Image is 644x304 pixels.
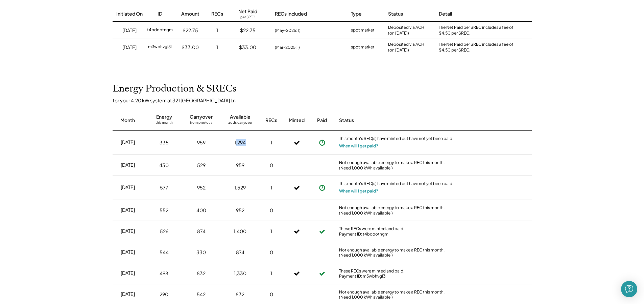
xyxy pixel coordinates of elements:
div: RECs Included [275,11,307,17]
div: 874 [236,249,244,256]
div: $22.75 [240,27,256,34]
div: 552 [160,207,168,214]
div: Detail [439,11,452,17]
div: Status [339,117,454,124]
div: [DATE] [121,139,135,146]
div: [DATE] [121,207,135,214]
div: 290 [160,291,168,298]
div: Minted [289,117,305,124]
div: $33.00 [182,44,199,51]
div: m3wbhvgl3l [148,44,172,51]
div: (May-2025: 1) [275,27,301,34]
div: Not enough available energy to make a REC this month. (Need 1,000 kWh available.) [339,160,454,170]
div: ID [158,11,162,17]
button: When will I get paid? [339,188,378,195]
div: for your 4.20 kW system at 321 [GEOGRAPHIC_DATA] Ln [113,97,539,103]
div: 952 [197,184,206,191]
div: RECs [265,117,277,124]
div: 330 [196,249,206,256]
div: spot market [351,44,375,51]
div: Type [351,11,362,17]
div: 1,294 [234,139,246,146]
div: 1 [270,228,272,235]
div: RECs [211,11,223,17]
div: 1 [270,184,272,191]
div: spot market [351,27,375,34]
div: 1 [216,27,218,34]
div: Not enough available energy to make a REC this month. (Need 1,000 kWh available.) [339,289,454,300]
div: Not enough available energy to make a REC this month. (Need 1,000 kWh available.) [339,205,454,216]
div: [DATE] [121,228,135,235]
div: Deposited via ACH (on [DATE]) [388,25,424,36]
div: This month's REC(s) have minted but have not yet been paid. [339,136,454,143]
div: The Net Paid per SREC includes a fee of $4.50 per SREC. [439,25,517,36]
div: 832 [236,291,244,298]
div: 498 [160,270,168,277]
div: 0 [270,162,273,169]
div: 577 [160,184,168,191]
div: Energy [156,114,172,120]
button: Payment approved, but not yet initiated. [317,183,327,193]
h2: Energy Production & SRECs [113,83,237,95]
div: 959 [236,162,244,169]
div: Available [230,114,251,120]
div: Initiated On [116,11,143,17]
div: t4bdootngm [147,27,173,34]
div: Amount [181,11,199,17]
div: 544 [160,249,169,256]
div: Net Paid [238,8,257,15]
div: 1 [216,44,218,51]
div: [DATE] [121,291,135,298]
div: [DATE] [122,44,137,51]
div: 1 [270,139,272,146]
div: 542 [197,291,206,298]
div: Carryover [190,114,213,120]
div: 335 [160,139,169,146]
div: (Mar-2025: 1) [275,44,300,50]
div: $22.75 [183,27,198,34]
div: Not enough available energy to make a REC this month. (Need 1,000 kWh available.) [339,247,454,258]
div: 0 [270,291,273,298]
div: 529 [197,162,206,169]
div: These RECs were minted and paid. Payment ID: m3wbhvgl3l [339,268,454,279]
div: this month [156,120,173,127]
div: Month [120,117,135,124]
div: 430 [159,162,169,169]
div: 832 [197,270,206,277]
button: When will I get paid? [339,143,378,149]
div: 874 [197,228,206,235]
div: [DATE] [121,184,135,191]
div: Paid [317,117,327,124]
div: Open Intercom Messenger [621,281,637,297]
div: The Net Paid per SREC includes a fee of $4.50 per SREC. [439,42,517,53]
div: 1,529 [234,184,246,191]
div: 0 [270,207,273,214]
div: [DATE] [121,162,135,168]
div: This month's REC(s) have minted but have not yet been paid. [339,181,454,188]
div: from previous [190,120,212,127]
div: These RECs were minted and paid. Payment ID: t4bdootngm [339,226,454,237]
div: 0 [270,249,273,256]
div: Deposited via ACH (on [DATE]) [388,42,424,53]
button: Payment approved, but not yet initiated. [317,138,327,148]
div: Status [388,11,403,17]
div: 526 [160,228,168,235]
div: 1 [270,270,272,277]
div: 1,330 [234,270,246,277]
div: [DATE] [121,249,135,256]
div: [DATE] [122,27,137,34]
div: 400 [196,207,206,214]
div: per SREC [240,15,255,20]
div: [DATE] [121,270,135,277]
div: 959 [197,139,206,146]
div: 952 [236,207,244,214]
div: $33.00 [239,44,256,51]
div: 1,400 [234,228,246,235]
div: adds carryover [228,120,252,127]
